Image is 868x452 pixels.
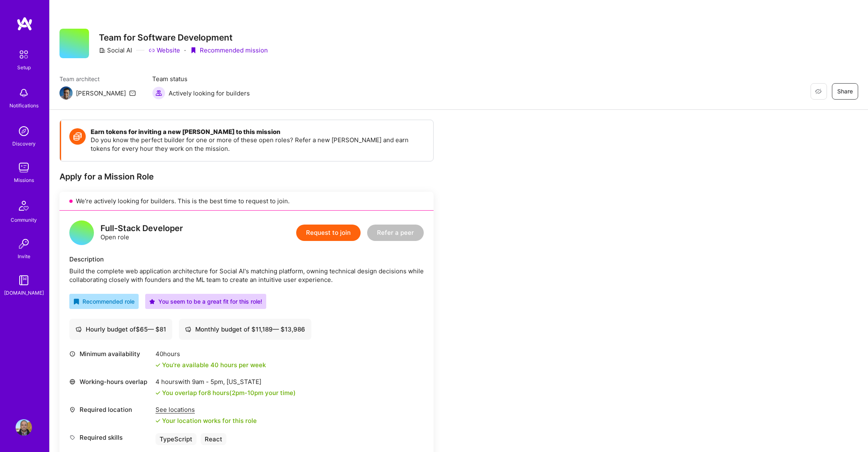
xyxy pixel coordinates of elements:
div: Hourly budget of $ 65 — $ 81 [75,325,166,334]
div: · [184,46,186,55]
div: Required skills [69,433,151,442]
div: Your location works for this role [155,416,257,425]
div: Required location [69,405,151,414]
div: [DOMAIN_NAME] [4,288,44,297]
div: Apply for a Mission Role [59,171,434,182]
i: icon PurpleRibbon [190,47,196,54]
img: Community [14,196,34,216]
div: Recommended role [73,297,135,306]
div: Full-Stack Developer [101,224,183,233]
div: Recommended mission [190,46,268,55]
div: React [201,433,226,445]
div: Monthly budget of $ 11,189 — $ 13,986 [185,325,305,334]
span: 2pm - 10pm [232,389,263,397]
i: icon Clock [69,351,75,357]
button: Request to join [296,225,361,241]
img: Invite [16,236,32,252]
i: icon Check [155,363,160,368]
div: Setup [17,63,31,72]
img: bell [16,85,32,101]
div: 4 hours with [US_STATE] [155,377,296,386]
i: icon Tag [69,434,75,441]
span: Share [837,87,853,95]
i: icon Cash [75,326,82,332]
h4: Earn tokens for inviting a new [PERSON_NAME] to this mission [91,128,425,136]
img: logo [16,16,33,31]
div: TypeScript [155,433,196,445]
h3: Team for Software Development [99,32,268,43]
div: Social AI [99,46,132,55]
i: icon EyeClosed [815,88,822,95]
i: icon Check [155,391,160,395]
span: 9am - 5pm , [190,378,226,386]
div: 40 hours [155,350,266,358]
i: icon Cash [185,326,191,332]
i: icon PurpleStar [149,299,155,304]
div: [PERSON_NAME] [76,89,126,98]
span: Team architect [59,75,136,83]
div: Minimum availability [69,350,151,358]
div: Community [11,216,37,224]
span: Actively looking for builders [169,89,250,98]
img: setup [15,46,32,63]
div: You're available 40 hours per week [155,361,266,369]
div: We’re actively looking for builders. This is the best time to request to join. [59,192,434,211]
img: User Avatar [16,419,32,436]
div: You overlap for 8 hours ( your time) [162,388,296,397]
div: Discovery [12,139,36,148]
i: icon RecommendedBadge [73,299,79,304]
a: User Avatar [14,419,34,436]
button: Share [832,83,858,100]
img: discovery [16,123,32,139]
div: Open role [101,224,183,241]
span: Team status [152,75,250,83]
div: Notifications [9,101,39,110]
i: icon World [69,379,75,385]
div: Invite [18,252,30,261]
a: Website [148,46,180,55]
p: Do you know the perfect builder for one or more of these open roles? Refer a new [PERSON_NAME] an... [91,136,425,153]
div: Working-hours overlap [69,377,151,386]
div: Description [69,255,424,263]
div: See locations [155,405,257,414]
i: icon Location [69,407,75,413]
div: Build the complete web application architecture for Social AI's matching platform, owning technic... [69,267,424,284]
button: Refer a peer [367,225,424,241]
img: teamwork [16,159,32,176]
i: icon Check [155,418,160,423]
img: Actively looking for builders [152,86,165,100]
div: Missions [14,176,34,184]
div: You seem to be a great fit for this role! [149,297,262,306]
img: guide book [16,272,32,288]
i: icon CompanyGray [99,47,105,54]
img: Token icon [69,128,86,145]
img: Team Architect [59,86,73,100]
i: icon Mail [129,90,136,96]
